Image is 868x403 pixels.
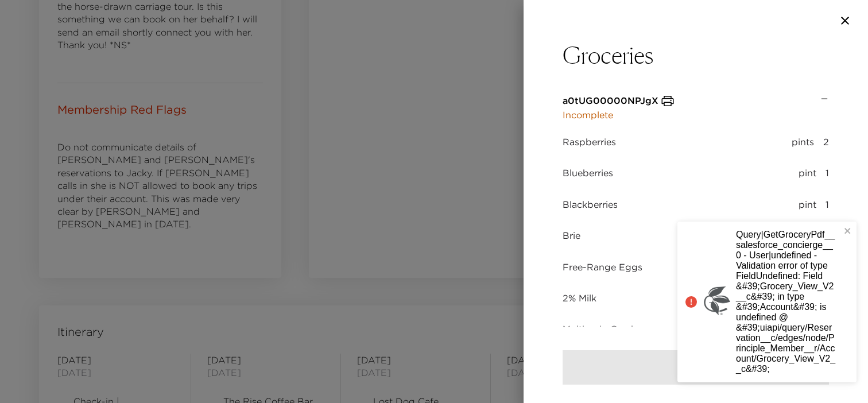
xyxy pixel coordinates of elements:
span: Blueberries [563,166,613,179]
img: Exclusive Resorts logo [703,286,731,315]
p: a0tUG00000NPJgX [563,94,658,108]
span: pint [799,198,816,211]
button: close [844,226,852,237]
span: Brie [563,229,580,242]
span: 2 [823,135,829,148]
span: Multigrain Crackers [563,323,649,335]
span: 1 [826,166,829,179]
span: Blackberries [563,198,618,211]
p: Groceries [563,41,829,69]
span: 1 [826,198,829,211]
span: Free-Range Eggs [563,261,642,273]
span: pints [792,135,814,148]
p: Incomplete [563,108,675,122]
span: 2% Milk [563,292,596,304]
div: a0tUG00000NPJgXIncomplete [563,94,829,122]
span: pint [799,166,816,179]
span: Raspberries [563,135,616,148]
p: Query|GetGroceryPdf__salesforce_concierge__0 - User|undefined - Validation error of type FieldUnd... [736,230,836,374]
